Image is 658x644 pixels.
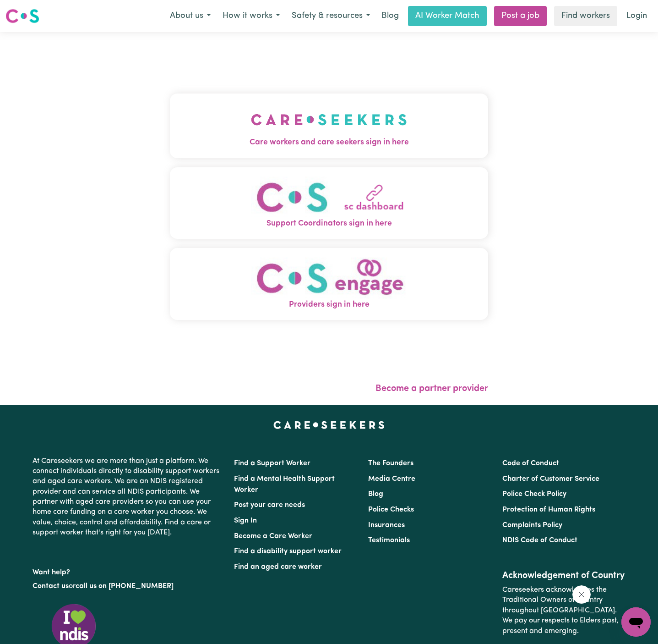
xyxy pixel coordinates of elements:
[273,421,385,429] a: Careseekers home page
[368,460,413,467] a: The Founders
[170,299,488,311] span: Providers sign in here
[502,522,562,529] a: Complaints Policy
[368,506,414,513] a: Police Checks
[502,460,559,467] a: Code of Conduct
[368,537,410,544] a: Testimonials
[164,6,217,26] button: About us
[502,537,577,544] a: NDIS Code of Conduct
[286,6,376,26] button: Safety & resources
[170,218,488,230] span: Support Coordinators sign in here
[170,94,488,158] button: Care workers and care seekers sign in here
[5,6,39,27] a: Careseekers logo
[572,585,591,604] iframe: Close message
[170,167,488,239] button: Support Coordinators sign in here
[234,475,335,494] a: Find a Mental Health Support Worker
[76,583,174,590] a: call us on [PHONE_NUMBER]
[621,6,653,26] a: Login
[170,248,488,320] button: Providers sign in here
[502,506,595,513] a: Protection of Human Rights
[368,490,383,498] a: Blog
[234,563,322,571] a: Find an aged care worker
[376,6,404,26] a: Blog
[234,517,257,524] a: Sign In
[408,6,487,26] a: AI Worker Match
[368,475,415,483] a: Media Centre
[375,384,488,393] a: Become a partner provider
[234,548,342,555] a: Find a disability support worker
[33,452,223,542] p: At Careseekers we are more than just a platform. We connect individuals directly to disability su...
[33,564,223,578] p: Want help?
[234,533,312,540] a: Become a Care Worker
[170,137,488,149] span: Care workers and care seekers sign in here
[502,581,625,640] p: Careseekers acknowledges the Traditional Owners of Country throughout [GEOGRAPHIC_DATA]. We pay o...
[368,522,405,529] a: Insurances
[33,578,223,595] p: or
[33,583,69,590] a: Contact us
[234,501,305,509] a: Post your care needs
[494,6,547,26] a: Post a job
[502,570,625,581] h2: Acknowledgement of Country
[502,490,566,498] a: Police Check Policy
[621,607,651,637] iframe: Button to launch messaging window
[502,475,599,483] a: Charter of Customer Service
[554,6,617,26] a: Find workers
[217,6,286,26] button: How it works
[5,6,55,14] span: Need any help?
[5,8,39,24] img: Careseekers logo
[234,460,310,467] a: Find a Support Worker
